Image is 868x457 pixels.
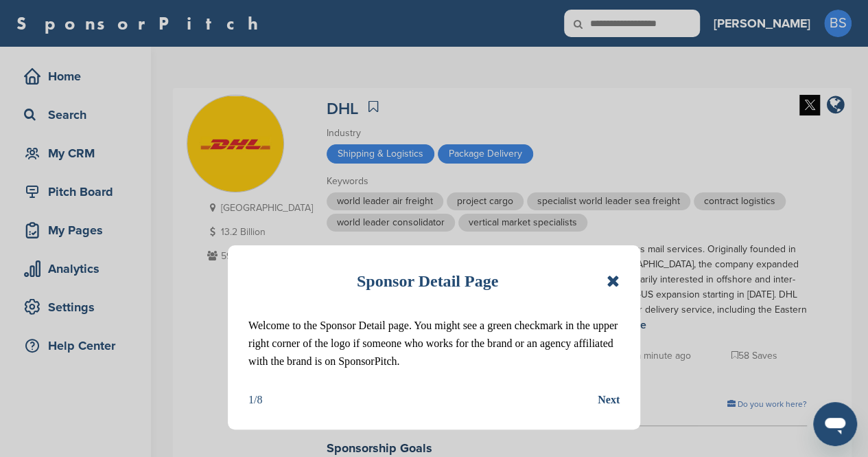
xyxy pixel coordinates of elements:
p: Welcome to the Sponsor Detail page. You might see a green checkmark in the upper right corner of ... [248,317,620,370]
button: Next [598,391,620,409]
h1: Sponsor Detail Page [357,266,498,296]
div: 1/8 [248,391,262,409]
iframe: Button to launch messaging window [813,402,857,446]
